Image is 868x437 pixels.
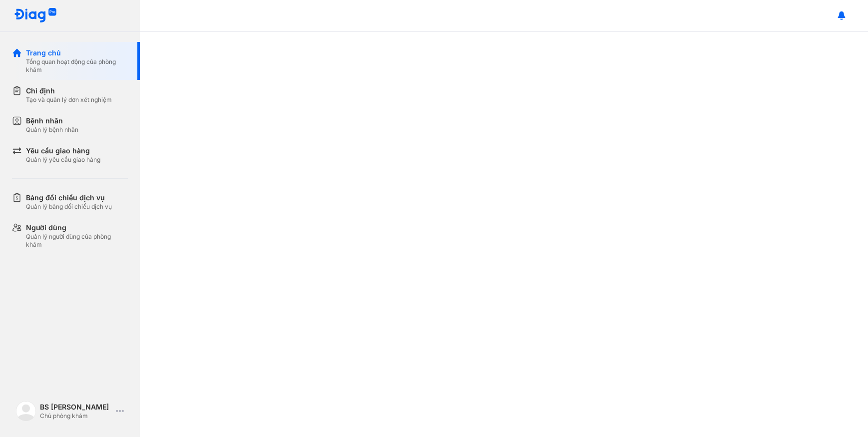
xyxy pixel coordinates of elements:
[26,86,112,96] div: Chỉ định
[26,58,128,74] div: Tổng quan hoạt động của phòng khám
[26,223,128,233] div: Người dùng
[40,412,112,420] div: Chủ phòng khám
[26,146,100,156] div: Yêu cầu giao hàng
[16,401,36,421] img: logo
[14,8,57,23] img: logo
[26,126,78,134] div: Quản lý bệnh nhân
[26,203,112,211] div: Quản lý bảng đối chiếu dịch vụ
[26,48,128,58] div: Trang chủ
[26,156,100,164] div: Quản lý yêu cầu giao hàng
[26,233,128,249] div: Quản lý người dùng của phòng khám
[40,402,112,412] div: BS [PERSON_NAME]
[26,116,78,126] div: Bệnh nhân
[26,193,112,203] div: Bảng đối chiếu dịch vụ
[26,96,112,104] div: Tạo và quản lý đơn xét nghiệm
